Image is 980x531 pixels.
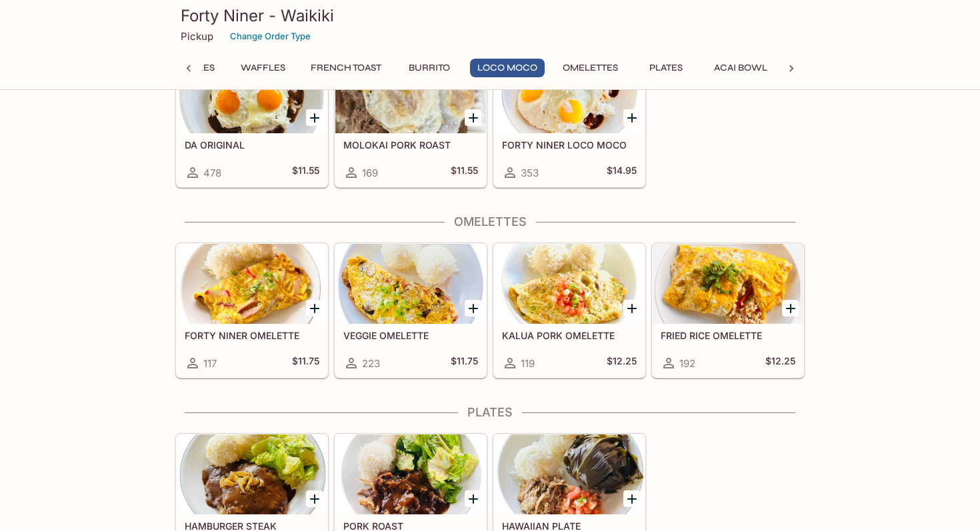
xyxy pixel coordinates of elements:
h5: VEGGIE OMELETTE [343,330,478,341]
button: Plates [636,59,696,77]
div: FORTY NINER LOCO MOCO [494,53,645,133]
button: Add PORK ROAST [465,490,481,507]
button: Loco Moco [470,59,545,77]
button: Add FORTY NINER LOCO MOCO [623,109,640,126]
h5: FORTY NINER LOCO MOCO [502,139,637,151]
h5: FORTY NINER OMELETTE [185,330,319,341]
span: 119 [521,357,535,370]
h4: Plates [175,405,805,420]
a: FORTY NINER OMELETTE117$11.75 [176,243,328,378]
a: KALUA PORK OMELETTE119$12.25 [493,243,645,378]
div: HAWAIIAN PLATE [494,434,645,514]
button: Add KALUA PORK OMELETTE [623,300,640,316]
button: French Toast [303,59,389,77]
button: Add MOLOKAI PORK ROAST [465,109,481,126]
h5: $11.55 [451,165,478,181]
h5: $12.25 [765,355,795,371]
button: Add FORTY NINER OMELETTE [306,300,323,316]
h5: FRIED RICE OMELETTE [661,330,795,341]
div: VEGGIE OMELETTE [335,244,486,324]
a: FRIED RICE OMELETTE192$12.25 [652,243,804,378]
p: Pickup [181,30,213,43]
button: Waffles [233,59,293,77]
div: DA ORIGINAL [177,53,327,133]
h5: $14.95 [607,165,637,181]
h5: DA ORIGINAL [185,139,319,151]
div: MOLOKAI PORK ROAST [335,53,486,133]
button: Burrito [399,59,459,77]
div: FORTY NINER OMELETTE [177,244,327,324]
div: PORK ROAST [335,434,486,514]
div: KALUA PORK OMELETTE [494,244,645,324]
a: DA ORIGINAL478$11.55 [176,53,328,187]
span: 478 [203,167,221,179]
button: Omelettes [555,59,625,77]
span: 223 [362,357,380,370]
button: Acai Bowl [707,59,775,77]
a: MOLOKAI PORK ROAST169$11.55 [335,53,487,187]
button: Add DA ORIGINAL [306,109,323,126]
button: Add HAMBURGER STEAK [306,490,323,507]
h5: $11.75 [451,355,478,371]
a: FORTY NINER LOCO MOCO353$14.95 [493,53,645,187]
h5: $12.25 [607,355,637,371]
button: Add HAWAIIAN PLATE [623,490,640,507]
h3: Forty Niner - Waikiki [181,5,799,26]
span: 169 [362,167,378,179]
div: HAMBURGER STEAK [177,434,327,514]
span: 117 [203,357,217,370]
button: Add FRIED RICE OMELETTE [782,300,799,316]
h4: Omelettes [175,215,805,229]
h5: KALUA PORK OMELETTE [502,330,637,341]
h5: $11.75 [292,355,319,371]
span: 192 [679,357,695,370]
div: FRIED RICE OMELETTE [653,244,803,324]
span: 353 [521,167,539,179]
button: Change Order Type [224,26,317,47]
h5: $11.55 [292,165,319,181]
a: VEGGIE OMELETTE223$11.75 [335,243,487,378]
button: Add VEGGIE OMELETTE [465,300,481,316]
h5: MOLOKAI PORK ROAST [343,139,478,151]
